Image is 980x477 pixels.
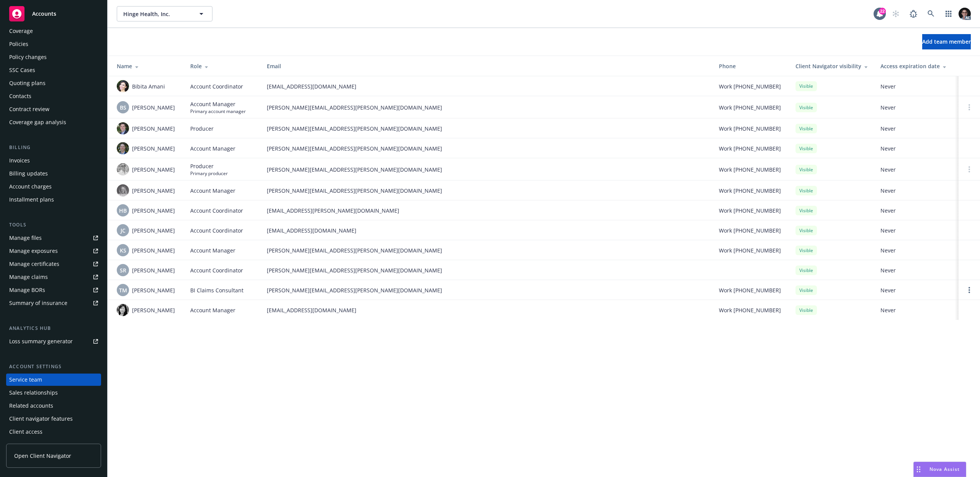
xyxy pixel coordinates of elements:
[795,305,817,315] div: Visible
[9,116,66,128] div: Coverage gap analysis
[132,306,175,314] span: [PERSON_NAME]
[120,266,126,274] span: SR
[190,162,228,170] span: Producer
[719,246,781,254] span: Work [PHONE_NUMBER]
[719,125,781,133] span: Work [PHONE_NUMBER]
[120,103,126,111] span: BS
[267,286,707,294] span: [PERSON_NAME][EMAIL_ADDRESS][PERSON_NAME][DOMAIN_NAME]
[132,166,175,174] span: [PERSON_NAME]
[6,363,101,370] div: Account settings
[9,25,33,37] div: Coverage
[9,284,45,296] div: Manage BORs
[6,221,101,229] div: Tools
[719,166,781,174] span: Work [PHONE_NUMBER]
[190,82,243,90] span: Account Coordinator
[117,6,212,21] button: Hinge Health, Inc.
[267,82,707,90] span: [EMAIL_ADDRESS][DOMAIN_NAME]
[9,77,46,89] div: Quoting plans
[9,154,30,167] div: Invoices
[267,266,707,274] span: [PERSON_NAME][EMAIL_ADDRESS][PERSON_NAME][DOMAIN_NAME]
[6,144,101,151] div: Billing
[795,103,817,112] div: Visible
[267,166,707,174] span: [PERSON_NAME][EMAIL_ADDRESS][PERSON_NAME][DOMAIN_NAME]
[929,466,960,472] span: Nova Assist
[6,284,101,296] a: Manage BORs
[6,64,101,76] a: SSC Cases
[9,271,48,283] div: Manage claims
[795,266,817,275] div: Visible
[965,285,974,295] a: Open options
[117,184,129,197] img: photo
[941,6,956,21] a: Switch app
[190,187,235,195] span: Account Manager
[190,286,243,294] span: BI Claims Consultant
[6,167,101,180] a: Billing updates
[880,286,952,294] span: Never
[9,258,59,270] div: Manage certificates
[9,426,42,438] div: Client access
[795,81,817,91] div: Visible
[190,100,246,108] span: Account Manager
[795,62,868,70] div: Client Navigator visibility
[959,8,971,20] img: photo
[923,6,939,21] a: Search
[267,62,707,70] div: Email
[922,34,971,49] button: Add team member
[6,426,101,438] a: Client access
[9,38,28,50] div: Policies
[6,245,101,257] a: Manage exposures
[719,82,781,90] span: Work [PHONE_NUMBER]
[888,6,903,21] a: Start snowing
[913,462,966,477] button: Nova Assist
[880,103,952,111] span: Never
[914,462,923,477] div: Drag to move
[190,125,214,133] span: Producer
[795,144,817,153] div: Visible
[190,207,243,215] span: Account Coordinator
[267,246,707,254] span: [PERSON_NAME][EMAIL_ADDRESS][PERSON_NAME][DOMAIN_NAME]
[32,11,56,17] span: Accounts
[6,116,101,128] a: Coverage gap analysis
[795,186,817,195] div: Visible
[117,122,129,134] img: photo
[9,297,67,309] div: Summary of insurance
[132,286,175,294] span: [PERSON_NAME]
[6,90,101,102] a: Contacts
[6,325,101,332] div: Analytics hub
[9,413,73,425] div: Client navigator features
[9,374,42,386] div: Service team
[795,285,817,295] div: Visible
[190,62,255,70] div: Role
[190,144,235,152] span: Account Manager
[906,6,921,21] a: Report a Bug
[9,64,35,76] div: SSC Cases
[132,125,175,133] span: [PERSON_NAME]
[6,154,101,167] a: Invoices
[795,124,817,133] div: Visible
[880,125,952,133] span: Never
[190,226,243,234] span: Account Coordinator
[6,413,101,425] a: Client navigator features
[267,187,707,195] span: [PERSON_NAME][EMAIL_ADDRESS][PERSON_NAME][DOMAIN_NAME]
[795,206,817,215] div: Visible
[132,82,165,90] span: Bibita Amani
[795,165,817,174] div: Visible
[117,304,129,316] img: photo
[719,286,781,294] span: Work [PHONE_NUMBER]
[880,144,952,152] span: Never
[795,246,817,255] div: Visible
[719,103,781,111] span: Work [PHONE_NUMBER]
[132,266,175,274] span: [PERSON_NAME]
[190,306,235,314] span: Account Manager
[6,51,101,63] a: Policy changes
[6,297,101,309] a: Summary of insurance
[267,306,707,314] span: [EMAIL_ADDRESS][DOMAIN_NAME]
[267,207,707,215] span: [EMAIL_ADDRESS][PERSON_NAME][DOMAIN_NAME]
[719,226,781,234] span: Work [PHONE_NUMBER]
[922,38,971,45] span: Add team member
[190,170,228,177] span: Primary producer
[117,80,129,92] img: photo
[121,226,126,234] span: JC
[14,452,71,460] span: Open Client Navigator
